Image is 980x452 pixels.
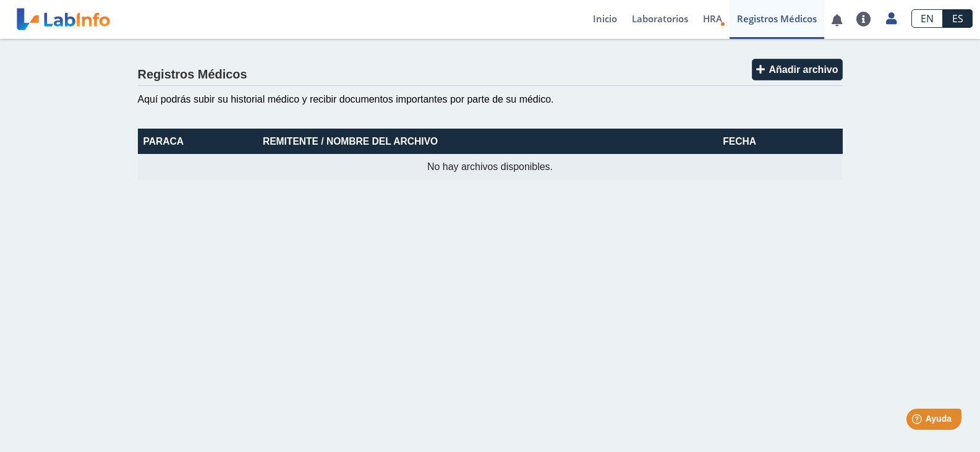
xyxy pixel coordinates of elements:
font: Fecha [723,136,756,147]
font: No hay archivos disponibles. [427,161,553,172]
font: Registros Médicos [138,67,247,81]
font: EN [921,12,934,25]
font: Laboratorios [632,12,688,25]
font: Paraca [143,136,184,147]
font: Añadir archivo [769,64,838,75]
font: Registros Médicos [737,12,817,25]
button: Añadir archivo [752,59,842,80]
font: ES [952,12,963,25]
font: Aquí podrás subir su historial médico y recibir documentos importantes por parte de su médico. [138,94,554,104]
iframe: Lanzador de widgets de ayuda [870,404,966,438]
font: Inicio [593,12,617,25]
font: Remitente / Nombre del Archivo [263,136,438,147]
font: HRA [703,12,722,25]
